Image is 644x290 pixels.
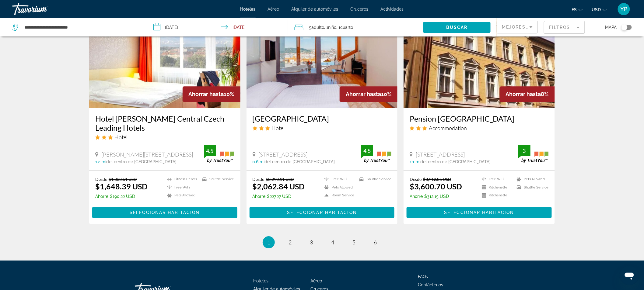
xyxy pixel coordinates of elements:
[418,282,443,287] a: Contáctenos
[253,278,268,283] span: Hoteles
[250,209,395,215] a: Seleccionar habitación
[164,193,199,198] li: Pets Allowed
[189,91,224,97] span: Ahorrar hasta
[12,1,73,17] a: Travorium
[268,7,279,12] a: Aéreo
[572,7,577,12] span: es
[95,177,107,182] span: Desde
[92,207,237,218] button: Seleccionar habitación
[621,6,628,12] span: YP
[410,194,462,199] p: $312.15 USD
[418,274,428,279] a: FAQs
[479,193,514,198] li: Kitchenette
[101,151,193,158] span: [PERSON_NAME][STREET_ADDRESS]
[446,25,468,30] span: Buscar
[89,11,240,108] img: Hotel image
[253,159,265,164] span: 0.6 mi
[321,193,356,198] li: Room Service
[616,3,632,16] button: User Menu
[340,86,397,102] div: 10%
[620,266,639,285] iframe: Botón para iniciar la ventana de mensajería
[544,21,585,34] button: Filter
[352,239,355,246] span: 5
[592,7,601,12] span: USD
[253,177,264,182] span: Desde
[416,151,465,158] span: [STREET_ADDRESS]
[265,159,335,164] span: del centro de [GEOGRAPHIC_DATA]
[514,185,549,190] li: Shuttle Service
[592,5,607,14] button: Change currency
[95,159,106,164] span: 1.2 mi
[253,114,392,123] a: [GEOGRAPHIC_DATA]
[502,23,533,31] mat-select: Sort by
[321,185,356,190] li: Pets Allowed
[605,23,617,32] span: Mapa
[346,91,381,97] span: Ahorrar hasta
[514,177,549,182] li: Pets Allowed
[311,278,322,283] a: Aéreo
[351,7,369,12] a: Cruceros
[321,177,356,182] li: Free WiFi
[340,25,353,30] span: Cuarto
[253,194,305,199] p: $227.27 USD
[356,177,391,182] li: Shuttle Service
[289,239,292,246] span: 2
[267,239,270,246] span: 1
[92,209,237,215] a: Seleccionar habitación
[247,11,398,108] img: Hotel image
[374,239,377,246] span: 6
[617,25,632,30] button: Toggle map
[95,114,234,132] a: Hotel [PERSON_NAME] Central Czech Leading Hotels
[266,177,294,182] del: $2,290.11 USD
[147,18,289,36] button: Check-in date: Oct 5, 2025 Check-out date: Oct 11, 2025
[311,25,324,30] span: Adulto
[130,210,200,215] span: Seleccionar habitación
[310,239,313,246] span: 3
[328,25,336,30] span: Niño
[95,194,148,199] p: $190.22 USD
[253,182,305,191] ins: $2,062.84 USD
[204,145,234,163] img: trustyou-badge.svg
[420,159,491,164] span: del centro de [GEOGRAPHIC_DATA]
[410,159,420,164] span: 1.1 mi
[410,177,422,182] span: Desde
[259,151,308,158] span: [STREET_ADDRESS]
[444,210,514,215] span: Seleccionar habitación
[288,18,423,36] button: Travelers: 5 adults, 1 child
[361,145,391,163] img: trustyou-badge.svg
[199,177,234,182] li: Shuttle Service
[324,23,336,32] span: , 1
[381,7,404,12] a: Actividades
[89,236,555,248] nav: Pagination
[500,86,555,102] div: 8%
[95,182,148,191] ins: $1,648.39 USD
[423,177,451,182] del: $3,912.85 USD
[410,182,462,191] ins: $3,600.70 USD
[361,147,373,154] div: 4.5
[506,91,541,97] span: Ahorrar hasta
[183,86,240,102] div: 10%
[410,114,549,123] a: Pension [GEOGRAPHIC_DATA]
[518,147,530,154] div: 3
[410,125,549,131] div: 3 star Accommodation
[95,134,234,140] div: 3 star Hotel
[114,134,128,140] span: Hotel
[287,210,357,215] span: Seleccionar habitación
[407,207,552,218] button: Seleccionar habitación
[423,22,491,33] button: Buscar
[479,185,514,190] li: Kitchenette
[404,11,555,108] img: Hotel image
[429,125,467,131] span: Accommodation
[95,194,108,199] span: Ahorre
[164,177,199,182] li: Fitness Center
[164,185,199,190] li: Free WiFi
